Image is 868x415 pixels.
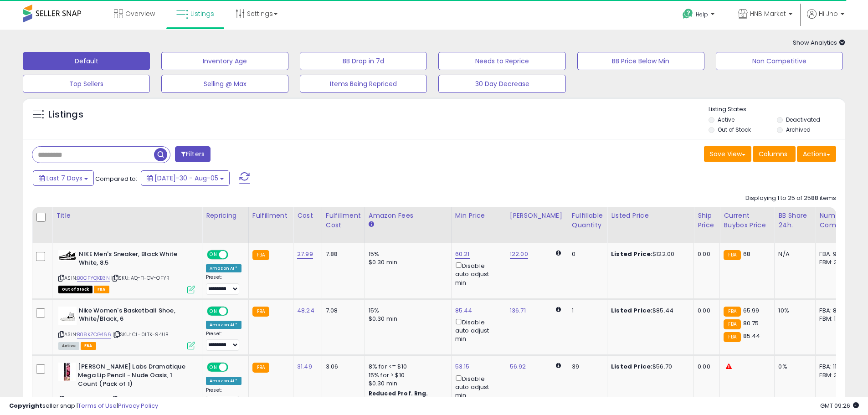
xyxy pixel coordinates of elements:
[455,250,470,259] a: 60.21
[369,220,374,229] small: Amazon Fees.
[297,211,318,220] div: Cost
[682,8,693,20] i: Get Help
[48,108,83,121] h5: Listings
[77,331,111,338] a: B08KZCG466
[572,211,603,230] div: Fulfillable Quantity
[9,402,158,410] div: seller snap | |
[227,251,241,259] span: OFF
[369,258,444,266] div: $0.30 min
[724,332,740,342] small: FBA
[94,286,109,293] span: FBA
[300,75,427,93] button: Items Being Repriced
[58,363,76,381] img: 51t3VOG1siL._SL40_.jpg
[297,250,313,259] a: 27.99
[438,75,565,93] button: 30 Day Decrease
[704,146,751,162] button: Save View
[611,211,690,220] div: Listed Price
[175,146,211,162] button: Filters
[455,306,473,315] a: 85.44
[208,307,219,315] span: ON
[455,261,499,287] div: Disable auto adjust min
[724,319,740,329] small: FBA
[110,395,166,403] span: | SKU: JL-KZ91-SUU9
[819,250,849,258] div: FBA: 9
[252,250,269,260] small: FBA
[369,389,428,397] b: Reduced Prof. Rng.
[369,363,444,371] div: 8% for <= $10
[819,363,849,371] div: FBA: 11
[577,52,704,70] button: BB Price Below Min
[455,362,470,371] a: 53.15
[750,9,786,18] span: HNB Market
[778,307,808,315] div: 10%
[206,321,241,329] div: Amazon AI *
[675,1,724,30] a: Help
[572,307,600,315] div: 1
[58,250,77,261] img: 41CXHAuKgVL._SL40_.jpg
[23,52,150,70] button: Default
[718,126,751,133] label: Out of Stock
[510,362,526,371] a: 56.92
[819,315,849,323] div: FBM: 11
[206,211,245,220] div: Repricing
[510,211,564,220] div: [PERSON_NAME]
[81,342,96,350] span: FBA
[208,251,219,259] span: ON
[206,274,241,295] div: Preset:
[698,250,713,258] div: 0.00
[206,264,241,272] div: Amazon AI *
[759,149,787,159] span: Columns
[572,250,600,258] div: 0
[797,146,836,162] button: Actions
[78,401,117,410] a: Terms of Use
[79,250,190,269] b: NIKE Men's Sneaker, Black White White, 8.5
[819,258,849,266] div: FBM: 3
[718,116,734,123] label: Active
[326,211,361,230] div: Fulfillment Cost
[326,307,358,315] div: 7.08
[77,395,109,403] a: B0D68HB1YX
[33,170,94,186] button: Last 7 Days
[455,374,499,400] div: Disable auto adjust min
[58,286,92,293] span: All listings that are currently out of stock and unavailable for purchase on Amazon
[716,52,843,70] button: Non Competitive
[111,274,169,282] span: | SKU: AQ-THOV-OFYR
[369,379,444,388] div: $0.30 min
[252,307,269,317] small: FBA
[369,250,444,258] div: 15%
[455,211,502,220] div: Min Price
[46,174,82,183] span: Last 7 Days
[724,250,740,260] small: FBA
[778,363,808,371] div: 0%
[297,362,312,371] a: 31.49
[9,401,42,410] strong: Copyright
[369,307,444,315] div: 15%
[154,174,218,183] span: [DATE]-30 - Aug-05
[786,116,820,123] label: Deactivated
[118,401,158,410] a: Privacy Policy
[369,211,447,220] div: Amazon Fees
[58,307,77,325] img: 31+FB7ose9L._SL40_.jpg
[58,250,195,292] div: ASIN:
[819,371,849,379] div: FBM: 3
[369,315,444,323] div: $0.30 min
[227,364,241,371] span: OFF
[141,170,230,186] button: [DATE]-30 - Aug-05
[95,174,137,183] span: Compared to:
[819,307,849,315] div: FBA: 8
[455,317,499,343] div: Disable auto adjust min
[611,362,652,371] b: Listed Price:
[510,250,528,259] a: 122.00
[252,211,289,220] div: Fulfillment
[56,211,198,220] div: Title
[611,307,687,315] div: $85.44
[190,9,214,18] span: Listings
[438,52,565,70] button: Needs to Reprice
[786,126,811,133] label: Archived
[326,250,358,258] div: 7.88
[820,401,859,410] span: 2025-08-13 09:26 GMT
[743,250,750,258] span: 68
[611,363,687,371] div: $56.70
[113,331,168,338] span: | SKU: CL-0LTK-94UB
[58,307,195,349] div: ASIN:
